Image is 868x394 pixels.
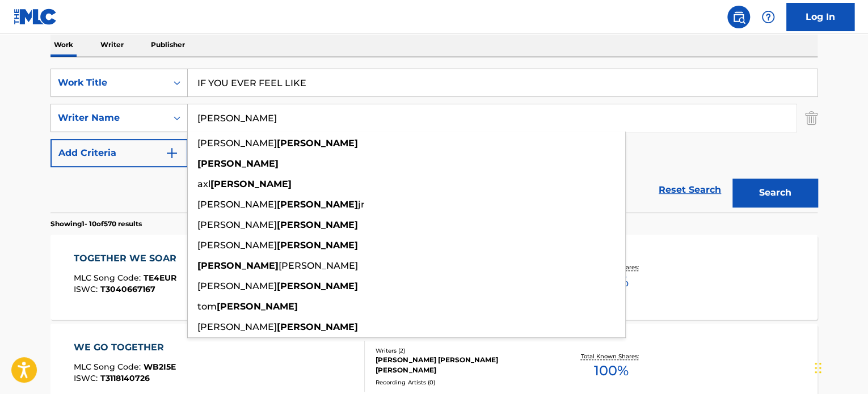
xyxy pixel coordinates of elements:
[210,179,292,189] strong: [PERSON_NAME]
[593,361,628,381] span: 100 %
[653,177,727,202] a: Reset Search
[58,111,160,125] div: Writer Name
[148,33,188,57] p: Publisher
[277,219,358,230] strong: [PERSON_NAME]
[732,10,745,24] img: search
[50,139,188,167] button: Add Criteria
[50,69,818,213] form: Search Form
[277,240,358,251] strong: [PERSON_NAME]
[197,219,277,230] span: [PERSON_NAME]
[74,362,144,372] span: MLC Song Code :
[74,284,100,294] span: ISWC :
[376,355,547,375] div: [PERSON_NAME] [PERSON_NAME] [PERSON_NAME]
[100,284,155,294] span: T3040667167
[197,240,277,251] span: [PERSON_NAME]
[144,273,176,283] span: TE4EUR
[58,76,160,90] div: Work Title
[279,260,358,271] span: [PERSON_NAME]
[805,104,818,132] img: Delete Criterion
[165,146,179,160] img: 9d2ae6d4665cec9f34b9.svg
[197,301,217,312] span: tom
[277,199,358,210] strong: [PERSON_NAME]
[197,281,277,291] span: [PERSON_NAME]
[761,10,775,24] img: help
[197,138,277,149] span: [PERSON_NAME]
[358,199,365,210] span: jr
[197,321,277,332] span: [PERSON_NAME]
[727,6,750,28] a: Public Search
[50,219,142,229] p: Showing 1 - 10 of 570 results
[277,321,358,332] strong: [PERSON_NAME]
[14,9,57,25] img: MLC Logo
[277,138,358,149] strong: [PERSON_NAME]
[74,273,144,283] span: MLC Song Code :
[376,346,547,355] div: Writers ( 2 )
[74,373,100,383] span: ISWC :
[815,351,821,385] div: Drag
[197,179,210,189] span: axl
[197,260,279,271] strong: [PERSON_NAME]
[811,340,868,394] iframe: Chat Widget
[100,373,150,383] span: T3118140726
[97,33,127,57] p: Writer
[50,33,77,57] p: Work
[277,281,358,291] strong: [PERSON_NAME]
[144,362,176,372] span: WB2I5E
[197,158,279,169] strong: [PERSON_NAME]
[580,352,641,361] p: Total Known Shares:
[757,6,779,28] div: Help
[732,179,818,207] button: Search
[50,235,818,320] a: TOGETHER WE SOARMLC Song Code:TE4EURISWC:T3040667167Writers (1)[PERSON_NAME] [PERSON_NAME]Recordi...
[74,341,176,354] div: WE GO TOGETHER
[74,252,182,265] div: TOGETHER WE SOAR
[376,378,547,387] div: Recording Artists ( 0 )
[217,301,298,312] strong: [PERSON_NAME]
[786,3,854,31] a: Log In
[197,199,277,210] span: [PERSON_NAME]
